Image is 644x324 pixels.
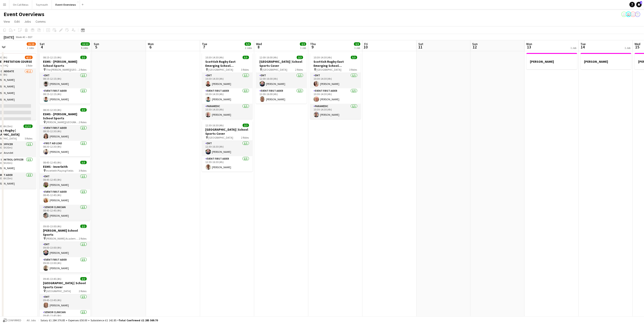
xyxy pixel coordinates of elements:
[581,53,631,69] div: [PERSON_NAME]
[39,44,45,50] span: 4
[350,68,357,71] span: 3 Roles
[24,125,33,128] span: 11/11
[40,189,90,205] app-card-role: Event First Aider1/108:45-12:45 (4h)[PERSON_NAME]
[310,42,316,46] span: Thu
[625,46,631,50] div: 1 Job
[314,56,332,59] span: 10:30-14:30 (4h)
[206,124,224,127] span: 12:30-16:30 (4h)
[40,158,90,220] app-job-card: 08:45-12:45 (4h)3/3ESMS - Inverleith Inverleith Playing Fields3 RolesEMT1/108:45-12:45 (4h)[PERSO...
[208,136,233,139] span: [GEOGRAPHIC_DATA]
[2,19,12,24] a: View
[40,88,90,104] app-card-role: Event First Aider1/108:15-12:15 (4h)[PERSON_NAME]
[300,46,306,50] div: 1 Job
[40,53,90,104] app-job-card: 08:15-12:15 (4h)2/2ESMS - [PERSON_NAME] School Sports The [PERSON_NAME][GEOGRAPHIC_DATA]2 RolesEM...
[46,169,74,172] span: Inverleith Playing Fields
[79,237,87,240] span: 2 Roles
[300,42,306,46] span: 2/2
[621,12,627,17] app-user-avatar: Operations Team
[245,42,251,46] span: 5/5
[94,42,99,46] span: Sun
[630,12,636,17] app-user-avatar: Operations Team
[245,46,252,50] div: 2 Jobs
[202,156,253,172] app-card-role: Event First Aider1/112:30-16:30 (4h)[PERSON_NAME]
[418,44,423,50] span: 11
[527,53,577,69] app-job-card: [PERSON_NAME]
[43,277,62,281] span: 09:45-13:45 (4h)
[15,35,26,39] span: Week 40
[202,141,253,156] app-card-role: EMT1/112:30-16:30 (4h)[PERSON_NAME]
[14,19,20,24] span: Edit
[46,68,79,71] span: The [PERSON_NAME][GEOGRAPHIC_DATA]
[25,56,33,59] span: 4/12
[256,42,262,46] span: Wed
[202,121,253,172] div: 12:30-16:30 (4h)2/2[GEOGRAPHIC_DATA] | School Sports Cover [GEOGRAPHIC_DATA]2 RolesEMT1/112:30-16...
[202,104,253,119] app-card-role: Paramedic1/110:30-14:30 (4h)[PERSON_NAME]
[81,46,90,50] div: 6 Jobs
[2,318,22,323] button: Confirmed
[201,44,207,50] span: 7
[81,42,90,46] span: 13/13
[40,73,90,88] app-card-role: EMT1/108:15-12:15 (4h)[PERSON_NAME]
[527,42,532,46] span: Mon
[46,120,79,124] span: [PERSON_NAME][GEOGRAPHIC_DATA]
[80,56,87,59] span: 2/2
[40,112,90,120] h3: ESMS - [PERSON_NAME] School Sports
[40,106,90,156] app-job-card: 08:30-12:30 (4h)2/2ESMS - [PERSON_NAME] School Sports [PERSON_NAME][GEOGRAPHIC_DATA]2 RolesEvent ...
[255,44,262,50] span: 8
[202,88,253,104] app-card-role: Event First Aider1/110:30-14:30 (4h)[PERSON_NAME]
[309,44,316,50] span: 9
[527,60,577,64] h3: [PERSON_NAME]
[40,60,90,68] h3: ESMS - [PERSON_NAME] School Sports
[256,53,307,104] app-job-card: 12:00-16:00 (4h)2/2[GEOGRAPHIC_DATA] | School Sports Cover [GEOGRAPHIC_DATA]2 RolesEMT1/112:00-16...
[310,104,361,119] app-card-role: Paramedic1/110:30-14:30 (4h)[PERSON_NAME]
[41,319,158,322] div: Salary £1 284 376.85 + Expenses £50.00 + Subsistence £1 142.85 =
[80,161,87,164] span: 3/3
[472,44,478,50] span: 12
[243,56,249,59] span: 3/3
[22,19,33,24] a: Jobs
[119,319,158,322] span: Total Confirmed £1 285 569.70
[241,136,249,139] span: 2 Roles
[46,289,71,293] span: [GEOGRAPHIC_DATA]
[13,19,22,24] a: Edit
[79,68,87,71] span: 2 Roles
[27,42,36,46] span: 15/23
[256,60,307,68] h3: [GEOGRAPHIC_DATA] | School Sports Cover
[202,60,253,68] h3: Scottish Rugby East Emerging School Championships | Newbattle
[202,42,207,46] span: Tue
[202,53,253,119] app-job-card: 10:30-14:30 (4h)3/3Scottish Rugby East Emerging School Championships | Newbattle [GEOGRAPHIC_DATA...
[208,68,233,71] span: [GEOGRAPHIC_DATA]
[28,35,33,39] div: BST
[26,319,37,322] span: All jobs
[418,42,423,46] span: Sat
[93,44,99,50] span: 5
[43,225,62,228] span: 09:00-13:00 (4h)
[40,141,90,156] app-card-role: First Aid Lead1/108:30-12:30 (4h)[PERSON_NAME]
[148,42,154,46] span: Mon
[40,174,90,189] app-card-role: EMT1/108:45-12:45 (4h)[PERSON_NAME]
[202,73,253,88] app-card-role: EMT1/110:30-14:30 (4h)[PERSON_NAME]
[626,12,631,17] app-user-avatar: Operations Team
[40,42,45,46] span: Sat
[635,12,640,17] app-user-avatar: Operations Manager
[310,88,361,104] app-card-role: Event First Aider1/110:30-14:30 (4h)[PERSON_NAME]
[310,53,361,119] app-job-card: 10:30-14:30 (4h)3/3Scottish Rugby East Emerging School Championships | [GEOGRAPHIC_DATA] [GEOGRAP...
[202,127,253,136] h3: [GEOGRAPHIC_DATA] | School Sports Cover
[526,44,532,50] span: 13
[79,169,87,172] span: 3 Roles
[40,125,90,141] app-card-role: Event First Aider1/108:30-12:30 (4h)[PERSON_NAME]
[80,225,87,228] span: 2/2
[40,222,90,273] app-job-card: 09:00-13:00 (4h)2/2[PERSON_NAME] School Sports [PERSON_NAME] Academy Playing Fields2 RolesEMT1/10...
[472,42,478,46] span: Sun
[297,56,303,59] span: 2/2
[32,0,52,9] button: Taymouth
[9,0,32,9] button: On Call Rotas
[80,108,87,112] span: 2/2
[256,73,307,88] app-card-role: EMT1/112:00-16:00 (4h)[PERSON_NAME]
